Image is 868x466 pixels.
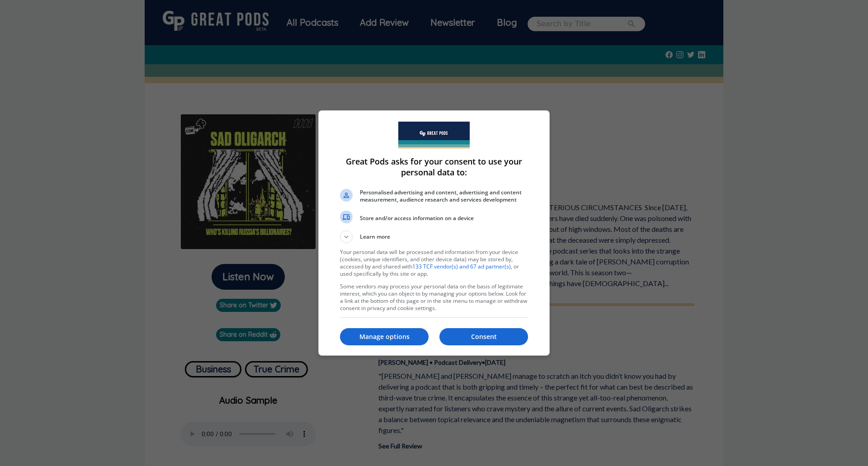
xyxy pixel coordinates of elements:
[340,156,528,178] h1: Great Pods asks for your consent to use your personal data to:
[412,263,511,270] a: 133 TCF vendor(s) and 67 ad partner(s)
[340,332,429,341] p: Manage options
[398,122,470,149] img: Welcome to Great Pods
[340,231,528,243] button: Learn more
[360,233,390,243] span: Learn more
[318,110,550,356] div: Great Pods asks for your consent to use your personal data to:
[340,283,528,312] p: Some vendors may process your personal data on the basis of legitimate interest, which you can ob...
[360,189,528,203] span: Personalised advertising and content, advertising and content measurement, audience research and ...
[360,215,528,222] span: Store and/or access information on a device
[439,332,528,341] p: Consent
[439,328,528,345] button: Consent
[340,328,429,345] button: Manage options
[340,249,528,278] p: Your personal data will be processed and information from your device (cookies, unique identifier...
